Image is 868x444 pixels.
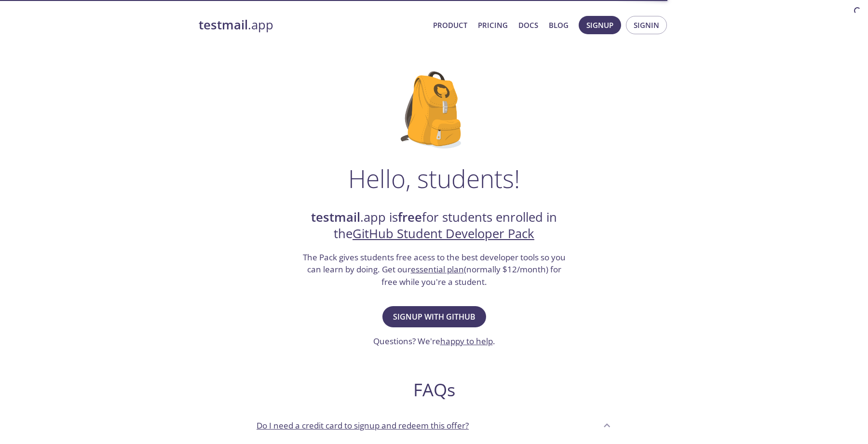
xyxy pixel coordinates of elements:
a: essential plan [411,264,464,275]
a: Pricing [478,19,508,31]
h2: .app is for students enrolled in the [301,209,567,242]
a: testmail.app [199,17,425,33]
button: Signup [579,16,621,34]
a: Product [433,19,467,31]
img: github-student-backpack.png [401,71,468,148]
button: Signup with GitHub [382,306,486,327]
strong: free [398,209,422,226]
h3: Questions? We're . [373,335,495,348]
button: Signin [626,16,667,34]
h1: Hello, students! [348,164,520,193]
a: Docs [518,19,538,31]
a: Blog [549,19,569,31]
span: Signin [634,19,659,31]
h3: The Pack gives students free acess to the best developer tools so you can learn by doing. Get our... [301,251,567,288]
a: GitHub Student Developer Pack [353,225,534,242]
p: Do I need a credit card to signup and redeem this offer? [257,419,469,432]
strong: testmail [311,209,360,226]
a: happy to help [440,336,493,347]
h2: FAQs [249,379,619,401]
span: Signup [586,19,613,31]
div: Do I need a credit card to signup and redeem this offer? [249,412,619,438]
span: Signup with GitHub [393,310,475,323]
strong: testmail [199,16,248,33]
